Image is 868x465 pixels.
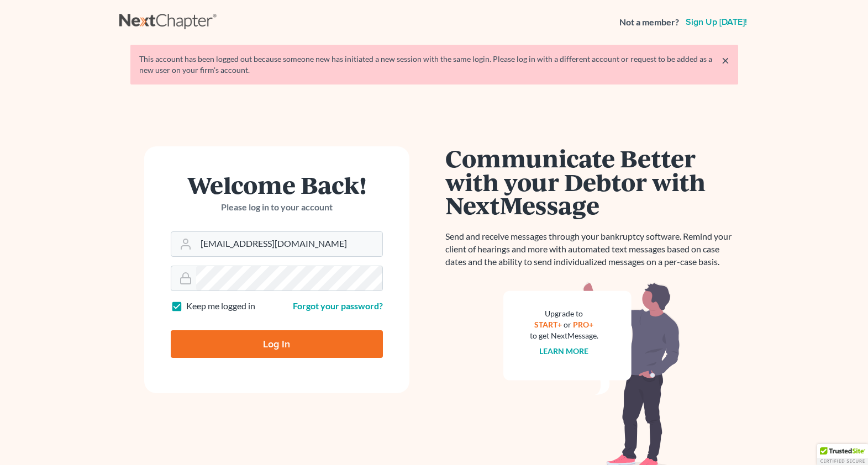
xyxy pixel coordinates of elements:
[573,320,593,329] a: PRO+
[139,54,729,76] div: This account has been logged out because someone new has initiated a new session with the same lo...
[171,201,383,214] p: Please log in to your account
[186,300,255,313] label: Keep me logged in
[534,320,562,329] a: START+
[683,18,749,27] a: Sign up [DATE]!
[530,330,598,341] div: to get NextMessage.
[530,308,598,319] div: Upgrade to
[619,16,679,29] strong: Not a member?
[293,300,383,311] a: Forgot your password?
[171,330,383,358] input: Log In
[171,173,383,197] h1: Welcome Back!
[722,54,729,67] a: ×
[445,146,738,217] h1: Communicate Better with your Debtor with NextMessage
[196,232,382,256] input: Email Address
[445,230,738,268] p: Send and receive messages through your bankruptcy software. Remind your client of hearings and mo...
[539,346,588,356] a: Learn more
[564,320,571,329] span: or
[817,444,868,465] div: TrustedSite Certified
